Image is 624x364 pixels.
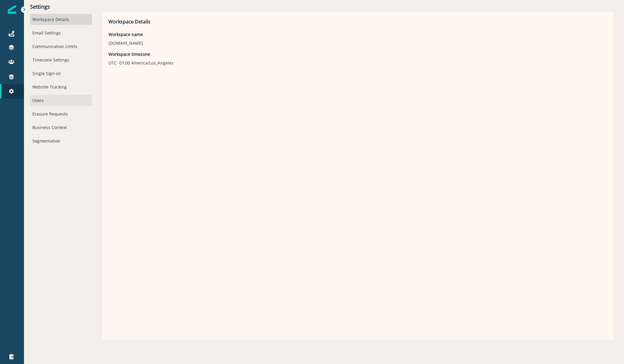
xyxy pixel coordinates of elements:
div: Erasure Requests [30,108,92,119]
div: Segmentation [30,135,92,146]
p: Workspace name [108,31,143,38]
div: Single Sign-on [30,68,92,79]
p: Settings [30,4,92,10]
p: Workspace Details [108,18,608,25]
p: Workspace timezone [108,51,174,57]
p: UTC -07:00 America/Los_Angeles [108,60,174,66]
div: Communication Limits [30,41,92,52]
div: Business Context [30,122,92,133]
div: Timezone Settings [30,54,92,65]
div: Users [30,95,92,106]
div: Website Tracking [30,81,92,92]
div: Workspace Details [30,14,92,25]
p: [DOMAIN_NAME] [108,40,143,46]
img: Inflection [8,5,16,14]
div: Email Settings [30,27,92,38]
